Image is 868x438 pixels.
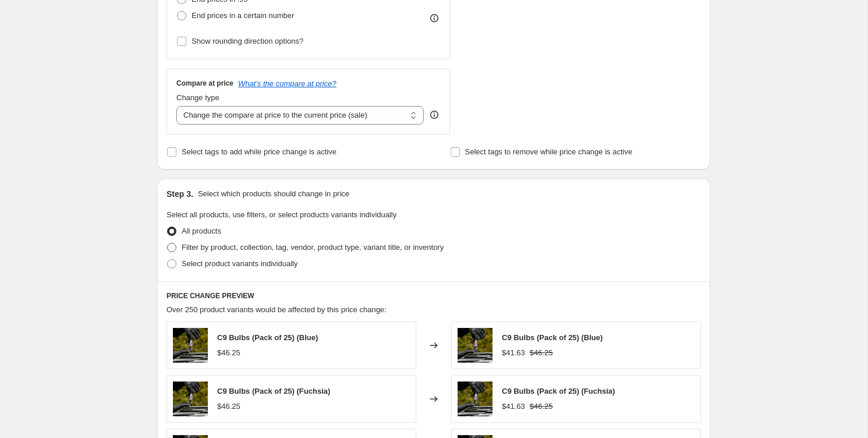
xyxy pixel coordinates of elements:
div: $46.25 [217,401,240,412]
span: End prices in a certain number [192,11,294,20]
span: Select tags to remove while price change is active [465,147,633,156]
img: BSL-HOLIDAY_08A3231_80x.png [458,382,493,416]
span: C9 Bulbs (Pack of 25) (Fuchsia) [502,387,615,395]
div: $41.63 [502,401,525,412]
span: C9 Bulbs (Pack of 25) (Blue) [502,333,603,342]
span: All products [182,227,221,235]
h2: Step 3. [166,188,193,200]
img: BSL-HOLIDAY_08A3231_80x.png [173,328,208,363]
h3: Compare at price [176,79,233,88]
span: Show rounding direction options? [192,37,303,45]
span: Select product variants individually [182,259,297,268]
img: BSL-HOLIDAY_08A3231_80x.png [458,328,493,363]
h6: PRICE CHANGE PREVIEW [166,291,701,301]
span: C9 Bulbs (Pack of 25) (Fuchsia) [217,387,330,395]
span: Filter by product, collection, tag, vendor, product type, variant title, or inventory [182,243,444,252]
img: BSL-HOLIDAY_08A3231_80x.png [173,382,208,416]
strike: $46.25 [530,347,553,359]
strike: $46.25 [530,401,553,412]
span: Change type [176,93,219,102]
div: help [428,109,440,121]
div: $41.63 [502,347,525,359]
div: $46.25 [217,347,240,359]
span: C9 Bulbs (Pack of 25) (Blue) [217,333,318,342]
span: Select tags to add while price change is active [182,147,336,156]
p: Select which products should change in price [198,188,349,200]
span: Over 250 product variants would be affected by this price change: [166,305,387,314]
span: Select all products, use filters, or select products variants individually [166,210,396,219]
button: What's the compare at price? [238,79,336,88]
